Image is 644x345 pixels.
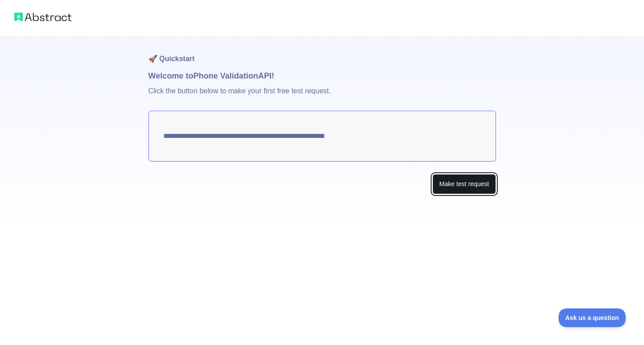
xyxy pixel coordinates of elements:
[148,36,496,70] h1: 🚀 Quickstart
[148,82,496,111] p: Click the button below to make your first free test request.
[559,308,626,327] iframe: Toggle Customer Support
[432,174,496,194] button: Make test request
[14,11,72,23] img: Abstract logo
[148,70,496,82] h1: Welcome to Phone Validation API!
